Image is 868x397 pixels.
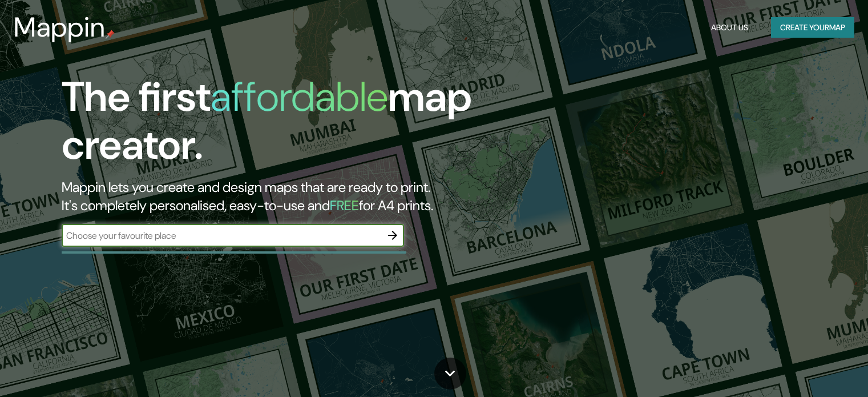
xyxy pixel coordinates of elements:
h3: Mappin [14,11,106,43]
h5: FREE [330,197,359,214]
button: About Us [706,17,753,38]
h2: Mappin lets you create and design maps that are ready to print. It's completely personalised, eas... [62,178,496,215]
h1: The first map creator. [62,73,496,178]
h1: affordable [211,70,388,123]
input: Choose your favourite place [62,229,381,242]
button: Create yourmap [771,17,854,38]
img: mappin-pin [106,30,115,39]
